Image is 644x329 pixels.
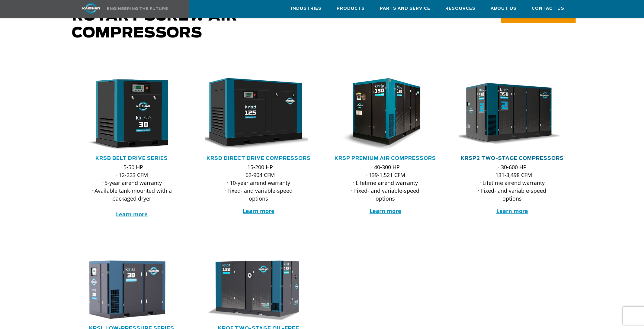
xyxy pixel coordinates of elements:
span: About Us [491,5,517,12]
a: Industries [291,0,322,17]
a: Contact Us [532,0,565,17]
div: krsb30 [78,78,186,150]
span: Products [337,5,365,12]
p: · 40-300 HP · 139-1,521 CFM · Lifetime airend warranty · Fixed- and variable-speed options [344,163,427,202]
div: krof132 [205,259,312,321]
span: Contact Us [532,5,565,12]
img: krsp150 [327,78,435,150]
img: Engineering the future [107,7,168,10]
div: krsp150 [332,78,439,150]
span: Resources [446,5,476,12]
p: · 30-600 HP · 131-3,498 CFM · Lifetime airend warranty · Fixed- and variable-speed options [471,163,554,202]
span: Parts and Service [380,5,431,12]
a: Learn more [116,211,148,218]
a: Parts and Service [380,0,431,17]
a: Learn more [370,207,401,214]
a: KRSP2 Two-Stage Compressors [461,156,564,161]
img: krsp350 [454,78,562,150]
a: KRSB Belt Drive Series [96,156,168,161]
p: · 5-50 HP · 12-223 CFM · 5-year airend warranty · Available tank-mounted with a packaged dryer [90,163,174,218]
div: krsl30 [78,259,186,321]
a: Products [337,0,365,17]
a: About Us [491,0,517,17]
div: krsp350 [459,78,566,150]
img: krof132 [200,259,308,321]
img: krsd125 [200,78,308,150]
div: krsd125 [205,78,312,150]
a: KRSP Premium Air Compressors [335,156,436,161]
a: Resources [446,0,476,17]
img: krsb30 [74,78,181,150]
img: krsl30 [74,259,181,321]
a: KRSD Direct Drive Compressors [207,156,311,161]
a: Learn more [496,207,528,214]
a: Learn more [243,207,274,214]
p: · 15-200 HP · 62-904 CFM · 10-year airend warranty · Fixed- and variable-speed options [217,163,300,202]
img: kaishan logo [69,3,114,14]
span: Industries [291,5,322,12]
